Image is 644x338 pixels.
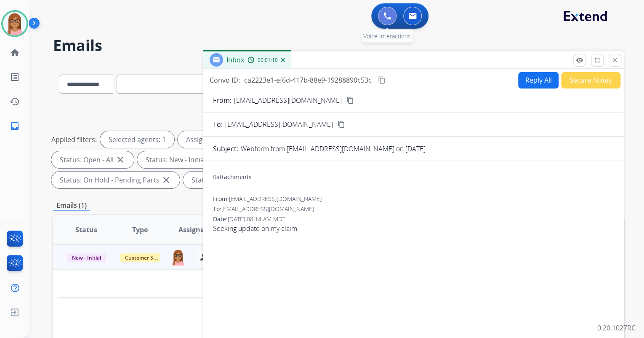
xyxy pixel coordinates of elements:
[170,249,186,266] img: agent-avatar
[200,252,210,262] mat-icon: person_remove
[378,76,386,84] mat-icon: content_copy
[561,72,620,89] button: Secure Notes
[213,173,252,181] div: attachments
[10,97,20,107] mat-icon: history
[100,131,174,148] div: Selected agents: 1
[10,48,20,58] mat-icon: home
[225,119,333,129] span: [EMAIL_ADDRESS][DOMAIN_NAME]
[51,134,97,145] p: Applied filters:
[346,97,354,104] mat-icon: content_copy
[338,121,345,128] mat-icon: content_copy
[597,323,636,333] p: 0.20.1027RC
[51,151,134,168] div: Status: Open - All
[363,32,411,40] span: Voice Interactions
[75,225,97,235] span: Status
[518,72,559,89] button: Reply All
[115,155,125,165] mat-icon: close
[576,56,583,64] mat-icon: remove_red_eye
[241,144,426,154] p: Webform from [EMAIL_ADDRESS][DOMAIN_NAME] on [DATE]
[221,205,314,213] span: [EMAIL_ADDRESS][DOMAIN_NAME]
[213,173,216,181] span: 0
[213,215,614,223] div: Date:
[132,225,148,235] span: Type
[213,144,238,154] p: Subject:
[3,12,27,35] img: avatar
[10,72,20,82] mat-icon: list_alt
[67,253,106,262] span: New - Initial
[213,119,223,129] p: To:
[10,121,20,131] mat-icon: inbox
[53,37,624,54] h2: Emails
[210,75,240,85] p: Convo ID:
[178,225,208,235] span: Assignee
[213,205,614,213] div: To:
[183,172,296,188] div: Status: On Hold - Servicers
[213,223,614,233] span: Seeking update on my claim.
[229,195,322,203] span: [EMAIL_ADDRESS][DOMAIN_NAME]
[258,57,278,64] span: 00:01:10
[593,56,601,64] mat-icon: fullscreen
[244,75,372,85] span: ca2223e1-ef6d-417b-88e9-19288890c53c
[213,95,232,105] p: From:
[226,55,244,64] span: Inbox
[137,151,226,168] div: Status: New - Initial
[161,175,171,185] mat-icon: close
[178,131,243,148] div: Assigned to me
[611,56,619,64] mat-icon: close
[120,253,175,262] span: Customer Support
[53,200,90,211] p: Emails (1)
[228,215,285,223] span: [DATE] 08:14 AM MDT
[213,195,614,203] div: From:
[234,95,342,105] p: [EMAIL_ADDRESS][DOMAIN_NAME]
[51,172,180,188] div: Status: On Hold - Pending Parts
